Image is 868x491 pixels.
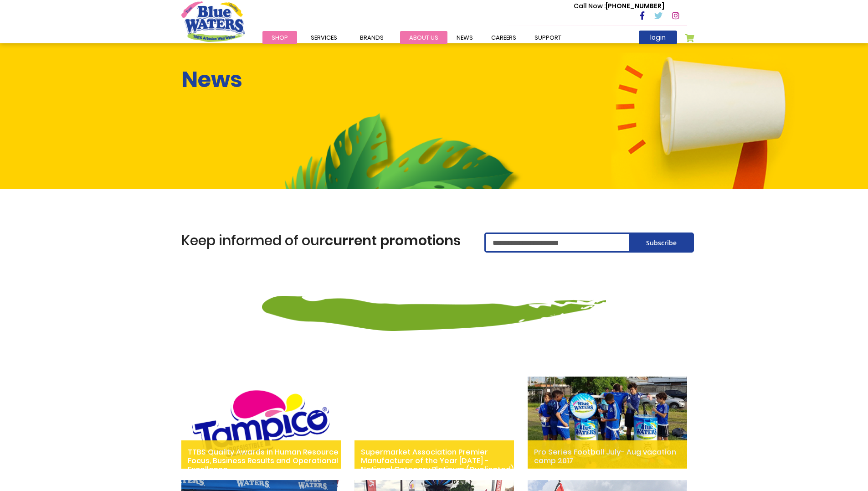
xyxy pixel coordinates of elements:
[629,233,694,253] button: Subscribe
[354,440,514,474] a: Supermarket Association Premier Manufacturer of the Year [DATE] - National Category Platinum (Dup...
[447,31,482,44] a: News
[574,1,664,11] p: [PHONE_NUMBER]
[181,233,471,249] h1: Keep informed of our
[574,1,606,10] span: Call Now :
[272,33,288,42] span: Shop
[181,67,242,93] h1: News
[646,238,677,247] span: Subscribe
[181,377,341,468] img: TTBS Quality Awards in Human Resource Focus, Business Results and Operational Excellence
[311,33,337,42] span: Services
[400,31,447,44] a: about us
[325,231,461,250] span: current promotions
[262,267,606,331] img: decor
[482,31,525,44] a: careers
[181,1,245,41] a: store logo
[528,377,687,468] img: Pro Series Football July- Aug vacation camp 2017
[528,440,687,465] a: Pro Series Football July- Aug vacation camp 2017
[525,31,570,44] a: support
[181,440,341,474] a: TTBS Quality Awards in Human Resource Focus, Business Results and Operational Excellence
[639,31,677,44] a: login
[360,33,384,42] span: Brands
